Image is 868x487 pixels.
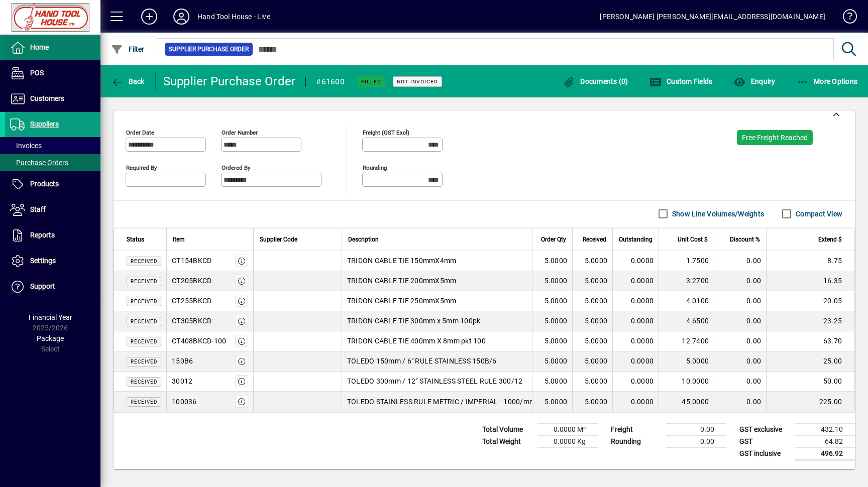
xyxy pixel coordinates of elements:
[126,164,157,171] mat-label: Required by
[714,392,766,412] td: 0.00
[742,134,808,142] span: Free Freight Reached
[347,376,523,386] span: TOLEDO 300mm / 12" STAINLESS STEEL RULE 300/12
[572,291,612,311] td: 5.0000
[165,8,197,26] button: Profile
[347,356,497,366] span: TOLEDO 150mm / 6" RULE STAINLESS 150B/6
[133,8,165,26] button: Add
[10,159,68,167] span: Purchase Orders
[361,78,381,85] span: Filled
[835,2,855,35] a: Knowledge Base
[795,423,855,435] td: 432.10
[766,311,854,331] td: 23.25
[131,339,157,344] span: Received
[666,435,726,447] td: 0.00
[108,40,147,58] button: Filter
[260,234,297,245] span: Supplier Code
[5,274,100,299] a: Support
[666,423,726,435] td: 0.00
[766,271,854,291] td: 16.35
[30,231,55,239] span: Reports
[659,392,714,412] td: 45.0000
[659,311,714,331] td: 4.6500
[734,447,795,460] td: GST inclusive
[659,291,714,311] td: 4.0100
[612,351,659,372] td: 0.0000
[5,197,100,222] a: Staff
[5,137,100,154] a: Invoices
[794,72,860,90] button: More Options
[730,234,760,245] span: Discount %
[30,205,46,213] span: Staff
[30,282,55,290] span: Support
[126,129,154,136] mat-label: Order date
[532,392,572,412] td: 5.0000
[532,372,572,392] td: 5.0000
[172,316,211,326] div: CT305BKCD
[397,78,438,85] span: Not Invoiced
[172,376,192,386] div: 30012
[766,251,854,271] td: 8.75
[532,291,572,311] td: 5.0000
[766,291,854,311] td: 20.05
[532,251,572,271] td: 5.0000
[659,372,714,392] td: 10.0000
[172,296,211,306] div: CT255BKCD
[572,351,612,372] td: 5.0000
[347,276,457,286] span: TRIDON CABLE TIE 200mmX5mm
[163,73,296,89] div: Supplier Purchase Order
[572,251,612,271] td: 5.0000
[111,77,145,85] span: Back
[30,69,44,77] span: POS
[131,359,157,364] span: Received
[222,164,250,171] mat-label: Ordered by
[172,256,211,266] div: CT154BKCD
[197,9,270,25] div: Hand Tool House - Live
[347,316,481,326] span: TRIDON CABLE TIE 300mm x 5mm 100pk
[169,44,249,54] span: Supplier Purchase Order
[563,77,628,85] span: Documents (0)
[5,35,100,60] a: Home
[714,372,766,392] td: 0.00
[111,45,145,53] span: Filter
[572,392,612,412] td: 5.0000
[348,234,379,245] span: Description
[5,249,100,274] a: Settings
[572,311,612,331] td: 5.0000
[714,331,766,351] td: 0.00
[532,311,572,331] td: 5.0000
[731,72,778,90] button: Enquiry
[818,234,842,245] span: Extend $
[131,399,157,405] span: Received
[659,251,714,271] td: 1.7500
[30,180,59,188] span: Products
[172,397,197,407] div: 100036
[714,271,766,291] td: 0.00
[794,209,842,219] label: Compact View
[714,291,766,311] td: 0.00
[670,209,764,219] label: Show Line Volumes/Weights
[532,331,572,351] td: 5.0000
[131,279,157,284] span: Received
[108,72,147,90] button: Back
[766,392,854,412] td: 225.00
[714,351,766,372] td: 0.00
[619,234,653,245] span: Outstanding
[612,311,659,331] td: 0.0000
[766,351,854,372] td: 25.00
[714,251,766,271] td: 0.00
[541,234,566,245] span: Order Qty
[659,331,714,351] td: 12.7400
[561,72,631,90] button: Documents (0)
[795,435,855,447] td: 64.82
[5,223,100,248] a: Reports
[10,142,42,150] span: Invoices
[30,43,49,51] span: Home
[583,234,606,245] span: Received
[659,271,714,291] td: 3.2700
[363,129,409,136] mat-label: Freight (GST excl)
[363,164,387,171] mat-label: Rounding
[612,372,659,392] td: 0.0000
[600,9,825,25] div: [PERSON_NAME] [PERSON_NAME][EMAIL_ADDRESS][DOMAIN_NAME]
[173,234,185,245] span: Item
[5,61,100,86] a: POS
